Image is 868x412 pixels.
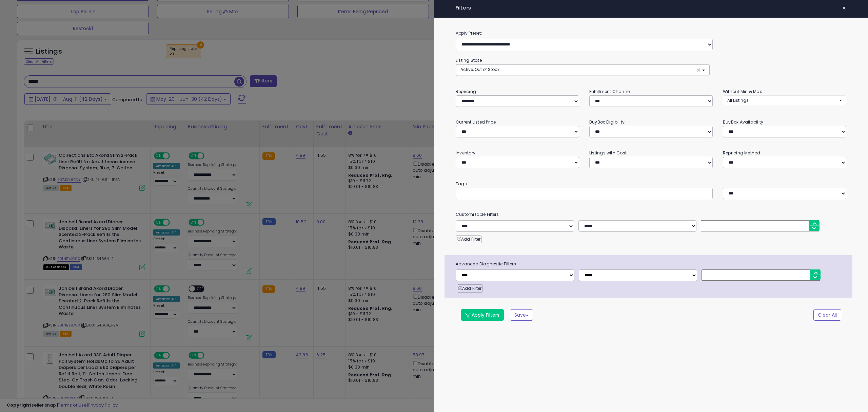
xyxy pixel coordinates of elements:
[723,119,763,125] small: BuyBox Availability
[723,89,762,94] small: Without Min & Max
[696,67,701,74] span: ×
[456,119,496,125] small: Current Listed Price
[723,150,761,156] small: Repricing Method
[589,89,631,94] small: Fulfillment Channel
[456,150,475,156] small: Inventory
[456,5,846,11] h4: Filters
[460,67,499,72] span: Active, Out of Stock
[456,64,709,76] button: Active, Out of Stock ×
[723,95,846,105] button: All Listings
[510,309,533,321] button: Save
[589,150,627,156] small: Listings with Cost
[456,57,482,63] small: Listing State
[813,309,841,321] button: Clear All
[842,3,846,13] span: ×
[451,30,851,37] label: Apply Preset:
[457,284,483,293] button: Add Filter
[456,89,476,94] small: Repricing
[451,260,852,268] span: Advanced Diagnostic Filters
[451,180,851,188] small: Tags
[589,119,625,125] small: BuyBox Eligibility
[456,235,482,243] button: Add Filter
[461,309,504,321] button: Apply Filters
[839,3,849,13] button: ×
[727,97,749,103] span: All Listings
[451,211,851,218] small: Customizable Filters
